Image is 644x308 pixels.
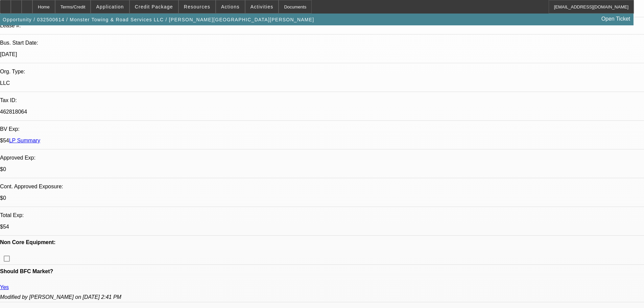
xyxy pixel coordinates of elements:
[91,0,129,13] button: Application
[96,4,124,9] span: Application
[179,0,215,13] button: Resources
[9,138,40,143] a: LP Summary
[216,0,245,13] button: Actions
[135,4,173,9] span: Credit Package
[130,0,178,13] button: Credit Package
[251,4,273,9] span: Activities
[245,0,279,13] button: Activities
[221,4,240,9] span: Actions
[3,17,314,22] span: Opportunity / 032500614 / Monster Towing & Road Services LLC / [PERSON_NAME][GEOGRAPHIC_DATA][PER...
[184,4,210,9] span: Resources
[599,13,633,25] a: Open Ticket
